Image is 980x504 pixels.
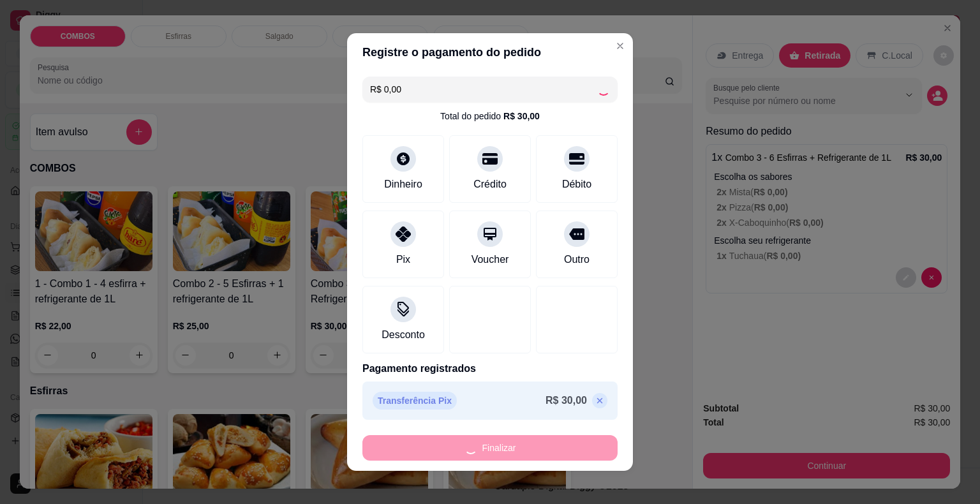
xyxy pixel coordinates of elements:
[440,110,540,122] div: Total do pedido
[610,36,630,56] button: Close
[471,252,509,267] div: Voucher
[382,327,425,343] div: Desconto
[597,83,610,96] div: Loading
[546,393,587,408] p: R$ 30,00
[564,252,590,267] div: Outro
[473,177,507,192] div: Crédito
[373,392,457,410] p: Transferência Pix
[370,77,597,102] input: Ex.: hambúrguer de cordeiro
[562,177,591,192] div: Débito
[362,361,618,376] p: Pagamento registrados
[347,33,633,71] header: Registre o pagamento do pedido
[396,252,410,267] div: Pix
[384,177,422,192] div: Dinheiro
[503,110,540,122] div: R$ 30,00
